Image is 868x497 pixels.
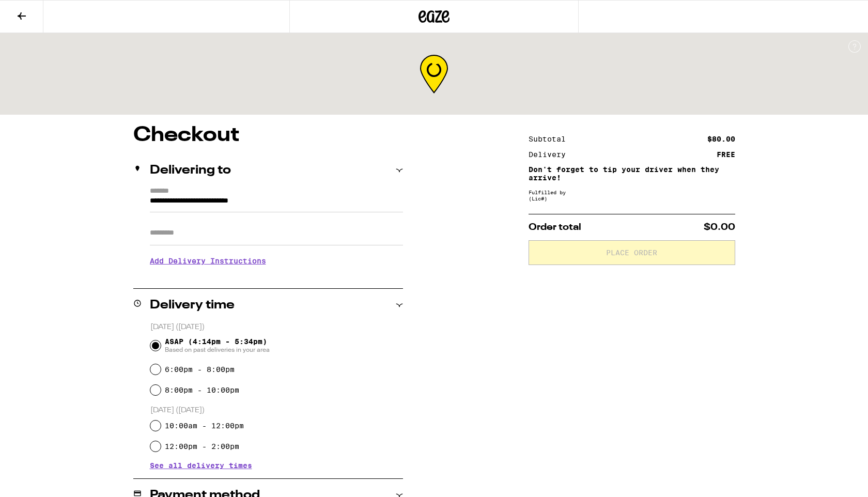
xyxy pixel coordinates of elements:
[707,135,735,143] div: $80.00
[150,406,403,415] p: [DATE] ([DATE])
[529,165,735,182] p: Don't forget to tip your driver when they arrive!
[150,273,403,281] p: We'll contact you at [PHONE_NUMBER] when we arrive
[165,337,270,354] span: ASAP (4:14pm - 5:34pm)
[165,422,244,430] label: 10:00am - 12:00pm
[529,240,735,265] button: Place Order
[165,346,270,354] span: Based on past deliveries in your area
[133,125,403,146] h1: Checkout
[150,164,231,177] h2: Delivering to
[717,151,735,158] div: FREE
[165,442,239,451] label: 12:00pm - 2:00pm
[606,249,657,256] span: Place Order
[165,365,235,374] label: 6:00pm - 8:00pm
[529,223,581,232] span: Order total
[529,189,735,201] div: Fulfilled by (Lic# )
[704,223,735,232] span: $0.00
[529,135,573,143] div: Subtotal
[150,299,235,312] h2: Delivery time
[150,249,403,273] h3: Add Delivery Instructions
[150,322,403,332] p: [DATE] ([DATE])
[150,462,252,469] button: See all delivery times
[529,151,573,158] div: Delivery
[165,386,239,394] label: 8:00pm - 10:00pm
